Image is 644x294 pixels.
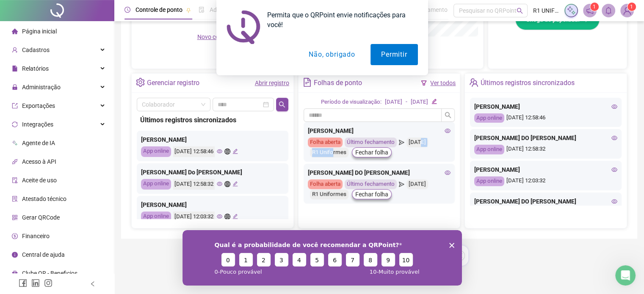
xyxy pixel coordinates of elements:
[217,214,222,219] span: eye
[255,80,289,86] a: Abrir registro
[12,177,18,183] span: audit
[445,170,451,176] span: eye
[345,137,397,147] div: Último fechamento
[308,179,343,189] div: Folha aberta
[22,195,66,202] span: Atestado técnico
[22,158,56,165] span: Acesso à API
[12,103,18,109] span: export
[232,148,238,154] span: edit
[141,168,284,177] div: [PERSON_NAME] Do [PERSON_NAME]
[431,99,437,104] span: edit
[12,252,18,258] span: info-circle
[31,279,40,287] span: linkedin
[12,270,18,276] span: gift
[474,165,617,174] div: [PERSON_NAME]
[232,214,238,219] span: edit
[445,128,451,134] span: eye
[345,179,397,189] div: Último fechamento
[136,78,145,87] span: setting
[469,78,478,87] span: team
[314,76,362,90] div: Folhas de ponto
[474,133,617,143] div: [PERSON_NAME] DO [PERSON_NAME]
[224,181,230,187] span: global
[19,279,27,287] span: facebook
[352,147,392,157] button: Fechar folha
[22,233,50,239] span: Financeiro
[224,214,230,219] span: global
[611,198,617,204] span: eye
[260,10,418,30] div: Permita que o QRPoint envie notificações para você!
[217,181,222,187] span: eye
[611,135,617,141] span: eye
[279,101,285,108] span: search
[611,104,617,110] span: eye
[12,233,18,239] span: dollar
[173,212,215,222] div: [DATE] 12:03:32
[141,212,171,222] div: App online
[232,181,238,187] span: edit
[217,148,222,154] span: eye
[474,197,617,206] div: [PERSON_NAME] DO [PERSON_NAME]
[22,102,55,109] span: Exportações
[22,84,61,91] span: Administração
[474,102,617,111] div: [PERSON_NAME]
[90,281,96,287] span: left
[385,98,402,107] div: [DATE]
[411,98,428,107] div: [DATE]
[421,80,427,86] span: filter
[406,137,428,147] div: [DATE]
[22,251,65,258] span: Central de ajuda
[298,44,365,65] button: Não, obrigado
[355,148,388,157] span: Fechar folha
[224,148,230,154] span: global
[474,145,617,154] div: [DATE] 12:58:32
[352,189,392,199] button: Fechar folha
[615,265,636,286] iframe: Intercom live chat
[399,137,404,147] span: send
[140,115,285,125] div: Últimos registros sincronizados
[147,76,199,90] div: Gerenciar registro
[22,214,60,221] span: Gerar QRCode
[141,135,284,144] div: [PERSON_NAME]
[173,179,215,190] div: [DATE] 12:58:32
[12,121,18,127] span: sync
[12,214,18,220] span: qrcode
[173,146,215,157] div: [DATE] 12:58:46
[308,126,451,135] div: [PERSON_NAME]
[310,148,348,157] div: R1 Uniformes
[399,179,404,189] span: send
[22,177,57,184] span: Aceite de uso
[445,112,451,118] span: search
[474,176,504,186] div: App online
[12,196,18,202] span: solution
[22,121,53,128] span: Integrações
[141,146,171,157] div: App online
[321,98,381,107] div: Período de visualização:
[44,279,53,287] span: instagram
[370,44,417,65] button: Permitir
[355,190,388,199] span: Fechar folha
[22,140,55,146] span: Agente de IA
[182,230,462,286] iframe: Pesquisa da QRPoint
[141,179,171,190] div: App online
[310,190,348,199] div: R1 Uniformes
[474,113,504,123] div: App online
[611,167,617,173] span: eye
[12,159,18,165] span: api
[12,84,18,90] span: lock
[22,270,77,277] span: Clube QR - Beneficios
